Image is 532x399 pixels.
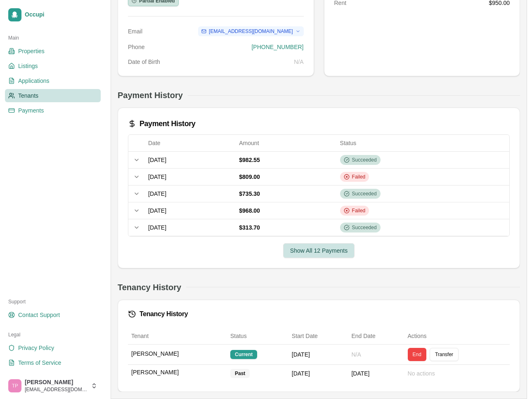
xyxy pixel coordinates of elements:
[18,359,61,367] span: Terms of Service
[25,11,97,19] span: Occupi
[128,43,144,51] dt: Phone
[294,59,303,65] span: N/A
[352,190,377,197] span: Succeeded
[18,311,60,319] span: Contact Support
[404,328,510,345] th: Actions
[408,348,426,361] button: End
[352,174,366,180] span: Failed
[128,118,510,129] div: Payment History
[148,157,166,163] span: [DATE]
[131,368,179,376] span: [PERSON_NAME]
[5,308,101,322] a: Contact Support
[5,5,101,25] a: Occupi
[145,135,236,151] th: Date
[408,370,435,377] span: No actions
[5,104,101,117] a: Payments
[288,345,348,365] td: [DATE]
[352,207,366,214] span: Failed
[288,365,348,382] td: [DATE]
[25,379,87,386] span: [PERSON_NAME]
[288,328,348,345] th: Start Date
[25,386,87,393] span: [EMAIL_ADDRESS][DOMAIN_NAME]
[5,328,101,341] div: Legal
[118,89,183,101] h2: Payment History
[352,157,377,163] span: Succeeded
[18,62,38,70] span: Listings
[348,365,404,382] td: [DATE]
[118,282,181,293] h2: Tenancy History
[348,328,404,345] th: End Date
[5,341,101,354] a: Privacy Policy
[283,243,355,258] button: Show All 12 Payments
[148,224,166,231] span: [DATE]
[239,157,260,163] span: $982.55
[209,28,293,35] span: [EMAIL_ADDRESS][DOMAIN_NAME]
[128,310,510,318] div: Tenancy History
[148,190,166,197] span: [DATE]
[148,174,166,180] span: [DATE]
[230,369,250,378] div: Past
[251,44,303,50] a: [PHONE_NUMBER]
[239,174,260,180] span: $809.00
[5,31,101,45] div: Main
[148,207,166,214] span: [DATE]
[430,348,459,361] button: Transfer
[5,376,101,396] button: Taylor Peake[PERSON_NAME][EMAIL_ADDRESS][DOMAIN_NAME]
[18,47,45,55] span: Properties
[351,351,361,358] span: N/A
[239,207,260,214] span: $968.00
[18,344,54,352] span: Privacy Policy
[128,58,160,66] dt: Date of Birth
[128,328,227,345] th: Tenant
[227,328,288,345] th: Status
[5,295,101,308] div: Support
[5,89,101,102] a: Tenants
[18,106,44,115] span: Payments
[18,77,50,85] span: Applications
[337,135,509,151] th: Status
[18,92,38,100] span: Tenants
[5,356,101,369] a: Terms of Service
[5,45,101,58] a: Properties
[239,224,260,231] span: $313.70
[5,59,101,73] a: Listings
[352,224,377,231] span: Succeeded
[236,135,336,151] th: Amount
[8,379,21,392] img: Taylor Peake
[230,350,257,359] div: Current
[5,74,101,87] a: Applications
[128,27,142,35] dt: Email
[131,350,179,358] span: [PERSON_NAME]
[239,190,260,197] span: $735.30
